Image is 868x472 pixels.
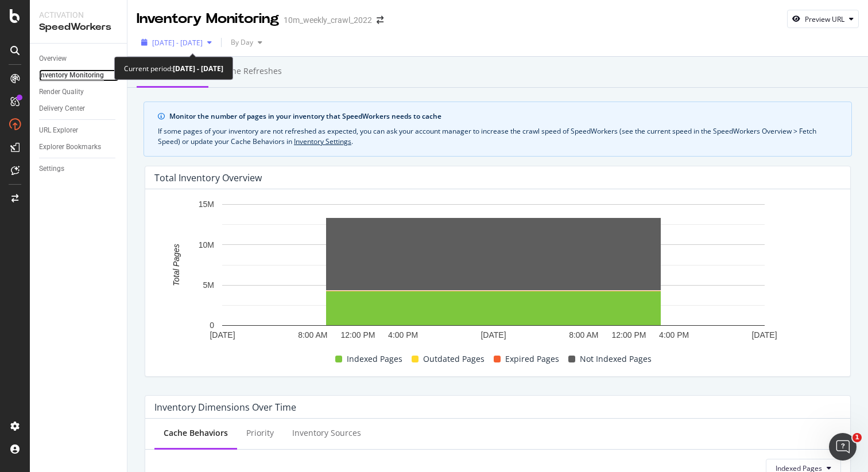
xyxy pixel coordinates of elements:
text: Total Pages [172,244,181,286]
svg: A chart. [154,198,832,350]
span: 1 [852,433,862,442]
div: Domain: [DOMAIN_NAME] [30,30,126,39]
span: Outdated Pages [423,352,485,366]
div: Keywords by Traffic [129,68,189,75]
text: 12:00 PM [612,330,646,340]
div: 10m_weekly_crawl_2022 [284,14,372,26]
text: 0 [210,321,214,330]
div: Settings [39,163,64,175]
img: tab_domain_overview_orange.svg [33,67,42,76]
button: Preview URL [787,10,859,28]
a: Inventory Monitoring [39,69,119,81]
div: Cache Behaviors [164,427,228,439]
button: [DATE] - [DATE] [137,33,216,52]
text: 4:00 PM [659,330,689,340]
div: Delivery Center [39,103,85,115]
a: Delivery Center [39,103,119,115]
div: Total Inventory Overview [154,172,262,184]
img: website_grey.svg [18,30,28,39]
text: 4:00 PM [388,330,418,340]
div: If some pages of your inventory are not refreshed as expected, you can ask your account manager t... [158,126,838,147]
div: Cache refreshes [218,65,282,77]
iframe: Intercom live chat [829,433,857,461]
div: Inventory Dimensions Over Time [154,401,296,413]
div: Overview [39,53,67,65]
div: Domain Overview [46,68,103,75]
a: Explorer Bookmarks [39,141,119,153]
a: Settings [39,163,119,175]
a: Render Quality [39,86,119,98]
div: SpeedWorkers [39,21,118,34]
span: By Day [226,37,253,47]
div: Explorer Bookmarks [39,141,101,153]
div: v 4.0.25 [32,18,56,28]
text: [DATE] [210,330,235,340]
div: Priority [246,427,274,439]
a: Overview [39,53,119,65]
div: Inventory Monitoring [137,9,279,29]
a: Inventory Settings [294,136,351,146]
button: By Day [226,33,267,52]
div: Preview URL [805,14,844,24]
div: Activation [39,9,118,21]
b: [DATE] - [DATE] [173,64,223,73]
text: 8:00 AM [569,330,598,340]
div: URL Explorer [39,124,78,136]
text: 15M [199,200,214,209]
img: tab_keywords_by_traffic_grey.svg [116,67,125,76]
div: info banner [144,102,852,157]
div: Render Quality [39,86,84,98]
text: 10M [199,240,214,249]
span: Not Indexed Pages [580,352,652,366]
img: logo_orange.svg [18,18,28,28]
div: Inventory Sources [292,427,361,439]
text: [DATE] [751,330,777,340]
div: Monitor the number of pages in your inventory that SpeedWorkers needs to cache [169,111,838,122]
text: [DATE] [480,330,506,340]
span: Expired Pages [505,352,559,366]
text: 5M [203,280,214,290]
text: 12:00 PM [341,330,375,340]
span: [DATE] - [DATE] [152,38,203,48]
span: Indexed Pages [347,352,402,366]
text: 8:00 AM [298,330,327,340]
div: Inventory Monitoring [39,69,104,81]
div: arrow-right-arrow-left [377,16,383,24]
div: Current period: [124,62,223,75]
a: URL Explorer [39,124,119,136]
